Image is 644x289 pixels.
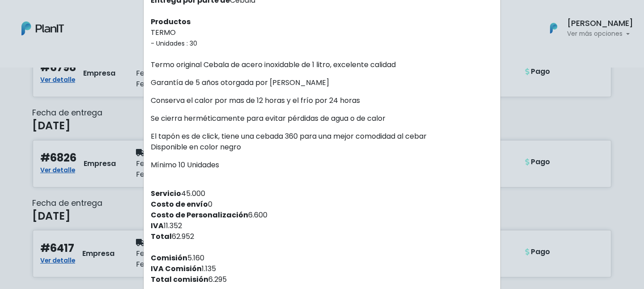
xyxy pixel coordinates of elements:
strong: IVA Comisión [151,263,202,274]
p: Termo original Cebala de acero inoxidable de 1 litro, excelente calidad [151,59,493,70]
div: v 4.0.25 [25,14,44,21]
img: tab_keywords_by_traffic_grey.svg [95,52,102,59]
strong: IVA [151,221,164,231]
div: Dominio: [DOMAIN_NAME] [23,23,100,30]
img: website_grey.svg [14,23,21,30]
p: El tapón es de click, tiene una cebada 360 para una mejor comodidad al cebar Disponible en color ... [151,131,493,153]
p: Se cierra herméticamente para evitar pérdidas de agua o de calor [151,113,493,124]
strong: Servicio [151,188,181,199]
strong: Productos [151,17,191,27]
strong: Costo de Personalización [151,210,248,220]
strong: Total comisión [151,274,208,285]
img: tab_domain_overview_orange.svg [37,52,44,59]
p: Mínimo 10 Unidades [151,160,493,170]
p: Conserva el calor por mas de 12 horas y el frío por 24 horas [151,95,493,106]
p: Garantía de 5 años otorgada por [PERSON_NAME] [151,77,493,88]
small: - Unidades : 30 [151,39,197,48]
div: Palabras clave [105,53,142,59]
div: ¿Necesitás ayuda? [46,8,129,26]
img: logo_orange.svg [14,14,21,21]
div: Dominio [47,53,68,59]
strong: Costo de envío [151,199,208,209]
strong: Total [151,231,172,242]
strong: Comisión [151,253,187,263]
